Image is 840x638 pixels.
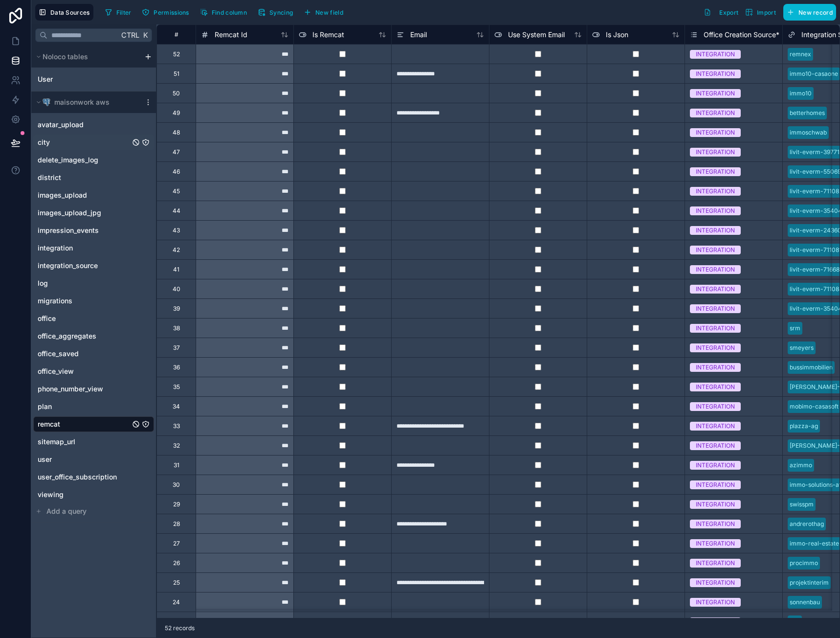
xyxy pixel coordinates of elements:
[508,30,565,40] span: Use System Email
[696,461,735,470] div: INTEGRATION
[696,559,735,568] div: INTEGRATION
[696,304,735,313] div: INTEGRATION
[696,578,735,587] div: INTEGRATION
[173,148,180,156] div: 47
[173,618,180,626] div: 23
[173,540,180,547] div: 27
[790,402,839,411] div: mobimo-casasoft
[790,324,800,333] div: srm
[696,128,735,137] div: INTEGRATION
[696,206,735,215] div: INTEGRATION
[696,167,735,176] div: INTEGRATION
[173,442,180,450] div: 32
[790,598,820,607] div: sonnenbau
[138,5,196,20] a: Permissions
[173,481,180,489] div: 30
[704,30,779,40] span: Office Creation Source *
[173,168,180,176] div: 46
[696,520,735,528] div: INTEGRATION
[696,343,735,352] div: INTEGRATION
[798,9,833,16] span: New record
[174,70,179,78] div: 51
[757,9,776,16] span: Import
[173,207,180,215] div: 44
[154,9,189,16] span: Permissions
[173,90,180,97] div: 50
[790,128,827,137] div: immoschwab
[174,461,179,469] div: 31
[696,480,735,489] div: INTEGRATION
[142,32,149,39] span: K
[783,4,836,21] button: New record
[410,30,427,40] span: Email
[164,31,188,38] div: #
[165,624,195,632] span: 52 records
[719,9,738,16] span: Export
[696,422,735,431] div: INTEGRATION
[790,343,814,352] div: smeyers
[790,578,829,587] div: projektinterim
[173,598,180,606] div: 24
[173,324,180,332] div: 38
[173,364,180,371] div: 36
[790,422,818,431] div: plazza-ag
[254,5,296,20] button: Syncing
[696,617,735,626] div: INTEGRATION
[790,363,833,372] div: bussimmobilien
[138,5,192,20] button: Permissions
[790,520,824,528] div: andrerothag
[790,461,812,470] div: azimmo
[696,89,735,98] div: INTEGRATION
[790,109,825,117] div: betterhomes
[173,422,180,430] div: 33
[312,30,344,40] span: Is Remcat
[790,539,839,548] div: immo-real-estate
[696,246,735,254] div: INTEGRATION
[173,50,180,58] div: 52
[173,266,179,273] div: 41
[790,69,838,78] div: immo10-casaone
[269,9,293,16] span: Syncing
[696,69,735,78] div: INTEGRATION
[696,285,735,294] div: INTEGRATION
[120,29,140,41] span: Ctrl
[696,50,735,59] div: INTEGRATION
[215,30,247,40] span: Remcat Id
[790,50,811,59] div: remnex
[696,500,735,509] div: INTEGRATION
[173,246,180,254] div: 42
[696,598,735,607] div: INTEGRATION
[696,441,735,450] div: INTEGRATION
[696,539,735,548] div: INTEGRATION
[696,226,735,235] div: INTEGRATION
[696,148,735,157] div: INTEGRATION
[696,265,735,274] div: INTEGRATION
[700,4,742,21] button: Export
[101,5,135,20] button: Filter
[173,579,180,587] div: 25
[173,227,180,234] div: 43
[315,9,343,16] span: New field
[173,501,180,508] div: 29
[790,500,814,509] div: swisspm
[50,9,90,16] span: Data Sources
[173,344,180,352] div: 37
[212,9,247,16] span: Find column
[173,305,180,313] div: 39
[790,617,800,626] div: voc
[696,363,735,372] div: INTEGRATION
[696,402,735,411] div: INTEGRATION
[173,559,180,567] div: 26
[790,89,812,98] div: immo10
[696,383,735,391] div: INTEGRATION
[696,187,735,196] div: INTEGRATION
[696,324,735,333] div: INTEGRATION
[173,187,180,195] div: 45
[116,9,132,16] span: Filter
[173,109,180,117] div: 49
[173,129,180,137] div: 48
[779,4,836,21] a: New record
[742,4,779,21] button: Import
[35,4,93,21] button: Data Sources
[790,559,818,568] div: procimmo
